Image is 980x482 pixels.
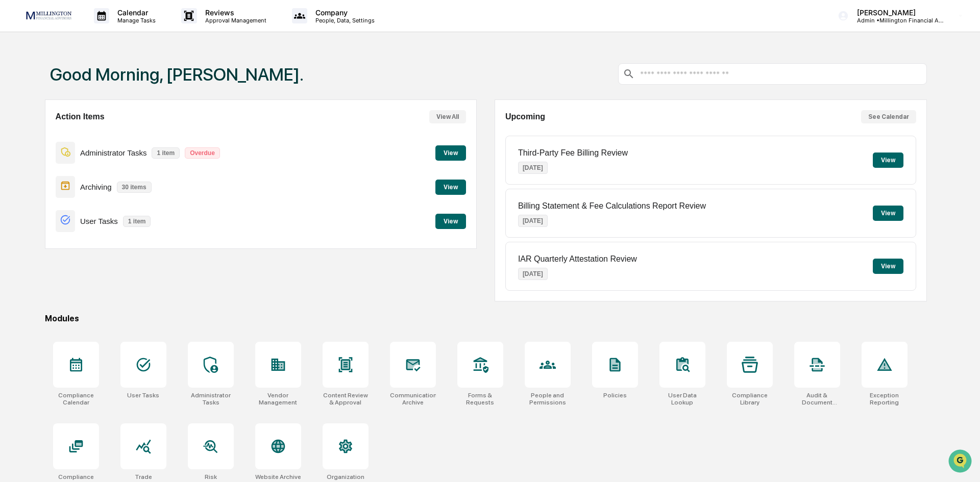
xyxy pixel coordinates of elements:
[794,392,840,406] div: Audit & Document Logs
[307,8,380,17] p: Company
[72,172,124,181] a: Powered byPylon
[117,182,152,193] p: 30 items
[873,206,903,221] button: View
[10,130,18,138] div: 🖐️
[35,78,167,88] div: Start new chat
[56,112,105,121] h2: Action Items
[603,392,627,399] div: Policies
[518,215,548,227] p: [DATE]
[20,129,66,139] span: Preclearance
[102,173,124,181] span: Pylon
[849,8,944,17] p: [PERSON_NAME]
[10,149,18,157] div: 🔎
[525,392,571,406] div: People and Permissions
[873,153,903,168] button: View
[6,124,70,143] a: 🖐️Preclearance
[947,448,975,476] iframe: Open customer support
[50,64,304,85] h1: Good Morning, [PERSON_NAME].
[390,392,436,406] div: Communications Archive
[45,314,927,323] div: Modules
[435,180,466,195] button: View
[152,147,180,159] p: 1 item
[70,124,131,143] a: 🗄️Attestations
[74,130,82,138] div: 🗄️
[123,216,151,227] p: 1 item
[727,392,773,406] div: Compliance Library
[24,10,73,21] img: logo
[6,144,68,162] a: 🔎Data Lookup
[659,392,705,406] div: User Data Lookup
[435,145,466,161] button: View
[10,78,29,96] img: 1746055101610-c473b297-6a78-478c-a979-82029cc54cd1
[429,110,466,123] button: View All
[873,259,903,274] button: View
[197,17,272,24] p: Approval Management
[53,392,99,406] div: Compliance Calendar
[255,392,301,406] div: Vendor Management
[188,392,234,406] div: Administrator Tasks
[457,392,503,406] div: Forms & Requests
[435,214,466,229] button: View
[10,21,186,38] p: How can we help?
[127,392,159,399] div: User Tasks
[185,147,220,159] p: Overdue
[109,8,161,17] p: Calendar
[35,88,129,96] div: We're available if you need us!
[255,473,301,480] div: Website Archive
[518,255,637,264] p: IAR Quarterly Attestation Review
[307,17,380,24] p: People, Data, Settings
[849,17,944,24] p: Admin • Millington Financial Advisors, LLC
[109,17,161,24] p: Manage Tasks
[197,8,272,17] p: Reviews
[80,217,118,225] p: User Tasks
[861,110,916,123] button: See Calendar
[84,129,127,139] span: Attestations
[518,268,548,280] p: [DATE]
[518,148,628,158] p: Third-Party Fee Billing Review
[174,81,186,93] button: Start new chat
[518,201,706,211] p: Billing Statement & Fee Calculations Report Review
[80,148,147,157] p: Administrator Tasks
[80,183,112,191] p: Archiving
[20,148,64,158] span: Data Lookup
[518,162,548,174] p: [DATE]
[505,112,545,121] h2: Upcoming
[862,392,908,406] div: Exception Reporting
[323,392,369,406] div: Content Review & Approval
